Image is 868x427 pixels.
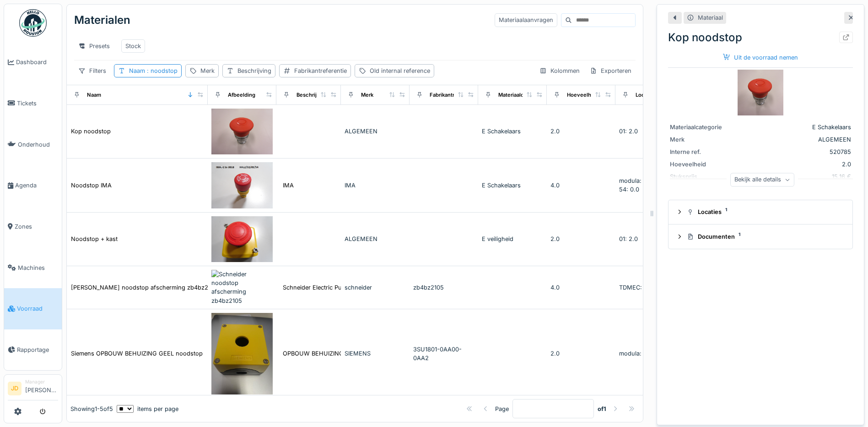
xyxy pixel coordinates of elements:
[71,127,111,136] div: Kop noodstop
[17,345,58,354] span: Rapportage
[619,350,652,357] span: modula: 2.0
[15,222,58,231] span: Zones
[74,8,130,32] div: Materialen
[71,181,112,190] div: Noodstop IMA
[495,405,509,413] div: Page
[74,39,114,53] div: Presets
[567,91,599,99] div: Hoeveelheid
[687,208,841,216] div: Locaties
[211,270,273,305] img: Schneider noodstop afscherming zb4bz2105
[145,67,178,74] span: : noodstop
[211,109,273,155] img: Kop noodstop
[71,235,118,243] div: Noodstop + kast
[294,66,347,75] div: Fabrikantreferentie
[4,288,62,329] a: Voorraad
[4,124,62,165] a: Onderhoud
[482,127,543,136] div: E Schakelaars
[738,70,783,115] img: Kop noodstop
[4,329,62,371] a: Rapportage
[74,64,110,77] div: Filters
[129,66,178,75] div: Naam
[283,181,294,190] div: IMA
[17,99,58,108] span: Tickets
[345,181,406,190] div: IMA
[672,204,849,221] summary: Locaties1
[598,405,606,413] strong: of 1
[498,91,545,99] div: Materiaalcategorie
[200,66,215,75] div: Merk
[19,9,47,37] img: Badge_color-CXgf-gQk.svg
[117,405,178,413] div: items per page
[370,66,430,75] div: Old internal reference
[4,42,62,83] a: Dashboard
[413,345,474,362] div: 3SU1801-0AA00-0AA2
[345,127,406,136] div: ALGEMEEN
[18,140,58,149] span: Onderhoud
[8,378,58,400] a: JD Manager[PERSON_NAME]
[670,123,739,131] div: Materiaalcategorie
[345,349,406,358] div: SIEMENS
[211,216,273,263] img: Noodstop + kast
[87,91,101,99] div: Naam
[535,64,584,77] div: Kolommen
[619,177,652,184] span: modula: 4.0
[4,83,62,124] a: Tickets
[125,42,141,50] div: Stock
[8,382,22,395] li: JD
[430,91,477,99] div: Fabrikantreferentie
[25,378,58,385] div: Manager
[619,128,638,135] span: 01: 2.0
[25,378,58,398] li: [PERSON_NAME]
[211,162,273,208] img: Noodstop IMA
[668,29,853,46] div: Kop noodstop
[670,135,739,144] div: Merk
[211,313,273,395] img: Siemens OPBOUW BEHUIZING GEEL noodstop
[70,405,113,413] div: Showing 1 - 5 of 5
[4,247,62,288] a: Machines
[550,349,612,358] div: 2.0
[550,181,612,190] div: 4.0
[550,127,612,136] div: 2.0
[17,304,58,313] span: Voorraad
[15,181,58,190] span: Agenda
[413,283,474,292] div: zb4bz2105
[71,283,218,292] div: [PERSON_NAME] noodstop afscherming zb4bz2105
[283,349,446,358] div: OPBOUW BEHUIZING push button enclosure GEEL-3SU...
[16,58,58,66] span: Dashboard
[345,235,406,243] div: ALGEMEEN
[586,64,636,77] div: Exporteren
[619,235,638,242] span: 01: 2.0
[550,235,612,243] div: 2.0
[687,232,841,241] div: Documenten
[482,181,543,190] div: E Schakelaars
[345,283,406,292] div: schneider
[71,349,203,358] div: Siemens OPBOUW BEHUIZING GEEL noodstop
[361,91,373,99] div: Merk
[742,148,851,156] div: 520785
[619,186,639,193] span: 54: 0.0
[495,13,557,27] div: Materiaalaanvragen
[482,235,543,243] div: E veiligheid
[4,206,62,247] a: Zones
[18,263,58,272] span: Machines
[550,283,612,292] div: 4.0
[283,283,421,292] div: Schneider Electric Push Button Bezel for Use wi...
[619,284,653,291] span: TDMEC: 4.0
[636,91,657,99] div: Locaties
[670,148,739,156] div: Interne ref.
[670,160,739,169] div: Hoeveelheid
[719,51,802,64] div: Uit de voorraad nemen
[237,66,271,75] div: Beschrijving
[730,173,794,186] div: Bekijk alle details
[742,160,851,169] div: 2.0
[742,123,851,131] div: E Schakelaars
[228,91,255,99] div: Afbeelding
[698,13,723,22] div: Materiaal
[297,91,328,99] div: Beschrijving
[672,228,849,245] summary: Documenten1
[742,135,851,144] div: ALGEMEEN
[4,165,62,206] a: Agenda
